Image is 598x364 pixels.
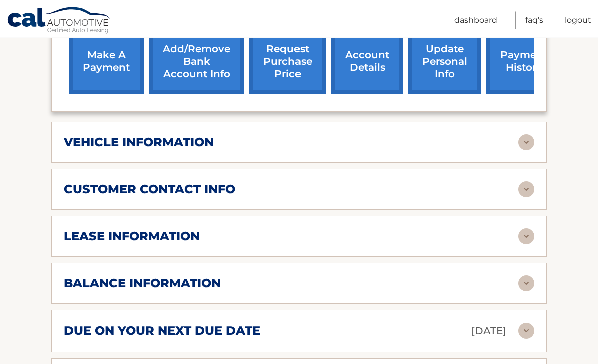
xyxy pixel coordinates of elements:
[518,323,534,339] img: accordion-rest.svg
[331,29,403,95] a: account details
[525,12,543,29] a: FAQ's
[518,182,534,198] img: accordion-rest.svg
[64,324,260,339] h2: due on your next due date
[454,12,497,29] a: Dashboard
[518,276,534,292] img: accordion-rest.svg
[518,135,534,151] img: accordion-rest.svg
[64,182,235,197] h2: customer contact info
[408,29,481,95] a: update personal info
[249,29,326,95] a: request purchase price
[64,229,200,244] h2: lease information
[69,29,144,95] a: make a payment
[7,7,112,36] a: Cal Automotive
[565,12,591,29] a: Logout
[518,229,534,245] img: accordion-rest.svg
[471,323,506,340] p: [DATE]
[486,29,561,95] a: payment history
[64,135,214,150] h2: vehicle information
[64,276,221,291] h2: balance information
[149,29,244,95] a: Add/Remove bank account info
